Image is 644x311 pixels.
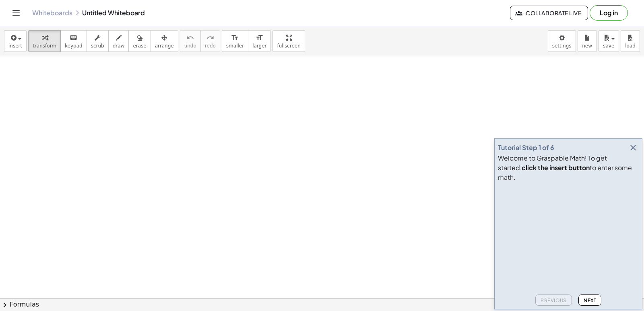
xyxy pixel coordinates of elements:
[252,43,266,49] span: larger
[91,43,104,49] span: scrub
[206,33,214,43] i: redo
[272,30,305,52] button: fullscreen
[128,30,151,52] button: erase
[590,5,628,21] button: Log in
[4,30,27,52] button: insert
[70,33,77,43] i: keyboard
[248,30,271,52] button: format_sizelarger
[599,30,619,52] button: save
[256,33,263,43] i: format_size
[277,43,300,49] span: fullscreen
[226,43,244,49] span: smaller
[552,43,572,49] span: settings
[603,43,614,49] span: save
[498,153,639,182] div: Welcome to Graspable Math! To get started, to enter some math.
[180,30,201,52] button: undoundo
[184,43,196,49] span: undo
[578,30,597,52] button: new
[33,43,56,49] span: transform
[584,297,596,303] span: Next
[582,43,592,49] span: new
[231,33,239,43] i: format_size
[108,30,129,52] button: draw
[87,30,109,52] button: scrub
[517,9,581,16] span: Collaborate Live
[8,43,22,49] span: insert
[65,43,83,49] span: keypad
[186,33,194,43] i: undo
[28,30,61,52] button: transform
[133,43,146,49] span: erase
[625,43,636,49] span: load
[60,30,87,52] button: keyboardkeypad
[621,30,640,52] button: load
[510,6,588,20] button: Collaborate Live
[200,30,220,52] button: redoredo
[10,6,23,19] button: Toggle navigation
[113,43,125,49] span: draw
[222,30,248,52] button: format_sizesmaller
[32,9,72,17] a: Whiteboards
[155,43,174,49] span: arrange
[205,43,216,49] span: redo
[578,295,601,306] button: Next
[498,143,554,152] div: Tutorial Step 1 of 6
[522,163,590,172] b: click the insert button
[548,30,576,52] button: settings
[151,30,178,52] button: arrange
